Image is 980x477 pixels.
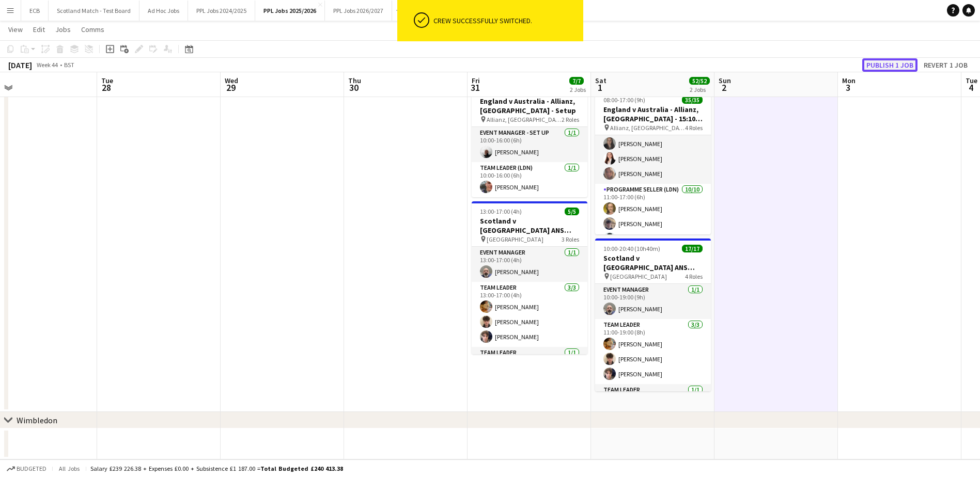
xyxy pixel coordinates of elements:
div: [DATE] [8,60,32,70]
button: Revert 1 job [920,58,972,72]
span: Mon [842,76,855,85]
a: Edit [29,23,49,36]
div: 2 Jobs [570,86,586,93]
span: Jobs [55,25,71,34]
span: Total Budgeted £240 413.38 [260,465,343,472]
span: View [8,25,23,34]
app-card-role: Event Manager1/110:00-19:00 (9h)[PERSON_NAME] [595,284,711,319]
button: PPL Jobs 2026/2027 [325,1,392,21]
span: 2 Roles [562,116,579,123]
app-job-card: 13:00-17:00 (4h)5/5Scotland v [GEOGRAPHIC_DATA] ANS 2025- Setup [GEOGRAPHIC_DATA]3 RolesEvent Man... [472,201,587,354]
span: 7/7 [569,77,584,85]
h3: Scotland v [GEOGRAPHIC_DATA] ANS 2025- Setup [472,216,587,235]
span: 4 [964,82,977,93]
span: Thu [348,76,361,85]
span: 5/5 [565,208,579,215]
a: Jobs [51,23,75,36]
app-card-role: Team Leader (LDN)1/110:00-16:00 (6h)[PERSON_NAME] [472,162,587,197]
div: BST [64,61,74,69]
app-job-card: 10:00-20:40 (10h40m)17/17Scotland v [GEOGRAPHIC_DATA] ANS 2025 - 17:40 KO [GEOGRAPHIC_DATA]4 Role... [595,239,711,391]
span: 3 [841,82,855,93]
app-card-role: Event Manager1/113:00-17:00 (4h)[PERSON_NAME] [472,247,587,282]
a: View [4,23,27,36]
span: Budgeted [17,465,46,472]
span: [GEOGRAPHIC_DATA] [610,273,667,280]
app-card-role: Team Leader1/1 [472,347,587,382]
span: Allianz, [GEOGRAPHIC_DATA] [487,116,562,123]
span: 08:00-17:00 (9h) [603,96,645,104]
app-job-card: Updated08:00-17:00 (9h)35/35England v Australia - Allianz, [GEOGRAPHIC_DATA] - 15:10 KO Allianz, ... [595,82,711,234]
span: 17/17 [682,245,703,252]
h3: Scotland v [GEOGRAPHIC_DATA] ANS 2025 - 17:40 KO [595,253,711,272]
button: Scotland Match - Test Board [49,1,139,21]
span: 10:00-20:40 (10h40m) [603,245,660,252]
span: Fri [472,76,480,85]
span: Sat [595,76,606,85]
span: 29 [223,82,238,93]
span: 4 Roles [685,273,703,280]
span: 31 [470,82,480,93]
span: Week 44 [34,61,60,69]
span: Allianz, [GEOGRAPHIC_DATA] [610,124,685,132]
span: Comms [81,25,104,34]
button: ECB [21,1,49,21]
span: 30 [347,82,361,93]
button: Publish 1 job [862,58,917,72]
span: 3 Roles [562,235,579,243]
span: 2 [717,82,731,93]
a: Comms [77,23,108,36]
span: 4 Roles [685,124,703,132]
span: Edit [33,25,45,34]
button: Budgeted [5,463,48,474]
span: 35/35 [682,96,703,104]
app-card-role: Team Leader3/311:00-19:00 (8h)[PERSON_NAME][PERSON_NAME][PERSON_NAME] [595,319,711,384]
span: Tue [101,76,113,85]
span: 28 [100,82,113,93]
app-job-card: 10:00-16:00 (6h)2/2England v Australia - Allianz, [GEOGRAPHIC_DATA] - Setup Allianz, [GEOGRAPHIC_... [472,82,587,197]
app-card-role: Event Manager - Set up1/110:00-16:00 (6h)[PERSON_NAME] [472,127,587,162]
span: All jobs [57,465,82,472]
div: Crew successfully switched. [433,16,579,25]
app-card-role: Programme Seller (LDN)10/1011:00-17:00 (6h)[PERSON_NAME][PERSON_NAME] [595,184,711,354]
button: PPL Jobs 2024/2025 [188,1,255,21]
div: 2 Jobs [690,86,709,93]
app-card-role: Team Leader3/313:00-17:00 (4h)[PERSON_NAME][PERSON_NAME][PERSON_NAME] [472,282,587,347]
div: Salary £239 226.38 + Expenses £0.00 + Subsistence £1 187.00 = [90,465,343,472]
button: PPL Jobs 2025/2026 [255,1,325,21]
span: Tue [966,76,977,85]
span: Sun [719,76,731,85]
span: 52/52 [689,77,710,85]
span: 1 [594,82,606,93]
span: 13:00-17:00 (4h) [480,208,522,215]
div: Wimbledon [17,415,57,425]
span: Wed [225,76,238,85]
button: Ad Hoc Jobs [139,1,188,21]
span: [GEOGRAPHIC_DATA] [487,235,543,243]
h3: England v Australia - Allianz, [GEOGRAPHIC_DATA] - Setup [472,97,587,115]
h3: England v Australia - Allianz, [GEOGRAPHIC_DATA] - 15:10 KO [595,105,711,123]
app-card-role: Team Leader1/1 [595,384,711,419]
